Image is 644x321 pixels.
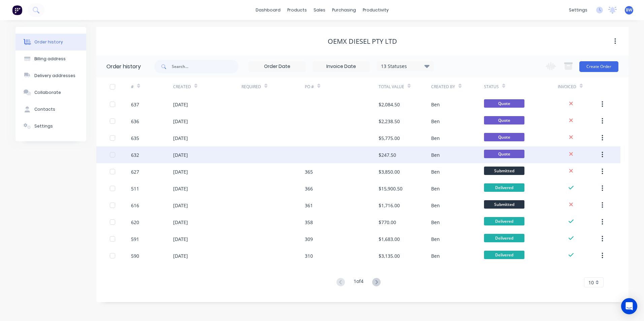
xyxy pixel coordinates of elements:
[305,185,313,192] div: 366
[131,135,139,142] div: 635
[377,63,433,70] div: 13 Statuses
[131,84,134,90] div: #
[34,73,75,79] div: Delivery addresses
[379,185,402,192] div: $15,900.50
[484,84,499,90] div: Status
[34,39,63,45] div: Order history
[431,185,440,192] div: Ben
[379,84,404,90] div: Total Value
[431,118,440,125] div: Ben
[34,56,66,62] div: Billing address
[249,62,305,72] input: Order Date
[173,202,188,209] div: [DATE]
[173,77,241,96] div: Created
[34,106,55,112] div: Contacts
[34,90,61,96] div: Collaborate
[431,101,440,108] div: Ben
[558,77,600,96] div: Invoiced
[484,133,524,141] span: Quote
[379,135,400,142] div: $5,775.00
[379,202,400,209] div: $1,716.00
[558,84,576,90] div: Invoiced
[484,251,524,259] span: Delivered
[173,84,191,90] div: Created
[131,168,139,175] div: 627
[106,63,141,71] div: Order history
[241,84,261,90] div: Required
[379,252,400,259] div: $3,135.00
[173,236,188,243] div: [DATE]
[131,77,173,96] div: #
[431,252,440,259] div: Ben
[484,183,524,192] span: Delivered
[484,234,524,242] span: Delivered
[431,84,455,90] div: Created By
[173,118,188,125] div: [DATE]
[566,5,591,15] div: settings
[431,202,440,209] div: Ben
[354,278,363,287] div: 1 of 4
[173,252,188,259] div: [DATE]
[313,62,369,72] input: Invoice Date
[173,101,188,108] div: [DATE]
[329,5,359,15] div: purchasing
[172,60,238,73] input: Search...
[305,77,379,96] div: PO #
[252,5,284,15] a: dashboard
[15,34,86,50] button: Order history
[305,236,313,243] div: 309
[431,168,440,175] div: Ben
[305,252,313,259] div: 310
[12,5,22,15] img: Factory
[484,217,524,225] span: Delivered
[431,77,484,96] div: Created By
[379,77,431,96] div: Total Value
[305,219,313,226] div: 358
[379,151,396,158] div: $247.50
[131,202,139,209] div: 616
[588,279,594,286] span: 10
[626,7,632,13] span: BW
[484,150,524,158] span: Quote
[305,202,313,209] div: 361
[131,151,139,158] div: 632
[15,67,86,84] button: Delivery addresses
[173,135,188,142] div: [DATE]
[131,118,139,125] div: 636
[379,118,400,125] div: $2,238.50
[131,185,139,192] div: 511
[379,236,400,243] div: $1,683.00
[15,118,86,135] button: Settings
[173,168,188,175] div: [DATE]
[284,5,310,15] div: products
[173,185,188,192] div: [DATE]
[379,219,396,226] div: $770.00
[484,99,524,108] span: Quote
[131,219,139,226] div: 620
[241,77,305,96] div: Required
[579,61,618,72] button: Create Order
[484,77,558,96] div: Status
[484,167,524,175] span: Submitted
[15,50,86,67] button: Billing address
[310,5,329,15] div: sales
[305,168,313,175] div: 365
[305,84,314,90] div: PO #
[173,151,188,158] div: [DATE]
[379,101,400,108] div: $2,084.50
[484,116,524,124] span: Quote
[431,219,440,226] div: Ben
[173,219,188,226] div: [DATE]
[34,123,53,129] div: Settings
[621,298,637,314] div: Open Intercom Messenger
[379,168,400,175] div: $3,850.00
[431,135,440,142] div: Ben
[431,236,440,243] div: Ben
[15,101,86,118] button: Contacts
[328,37,397,45] div: OEMX Diesel Pty Ltd
[359,5,392,15] div: productivity
[131,101,139,108] div: 637
[484,200,524,209] span: Submitted
[131,252,139,259] div: 590
[15,84,86,101] button: Collaborate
